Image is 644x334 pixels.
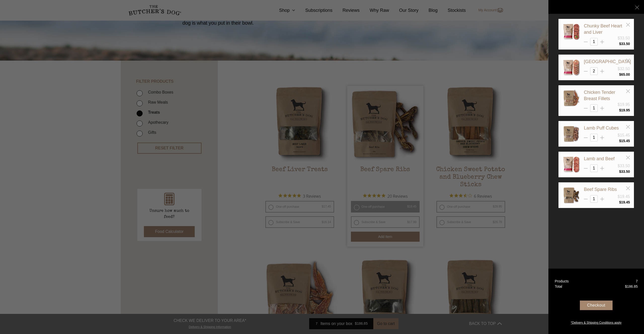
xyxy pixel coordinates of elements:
[562,23,580,40] img: Chunky Beef Heart and Liver
[619,170,630,174] bdi: 33.50
[584,126,619,131] a: Lamb Puff Cubes
[555,279,569,284] div: Products
[619,139,630,143] bdi: 15.45
[584,90,615,101] a: Chicken Tender Breast Fillets
[619,42,621,46] span: $
[619,170,621,174] span: $
[562,89,580,107] img: Chicken Tender Breast Fillets
[619,200,621,204] span: $
[584,23,622,35] a: Chunky Beef Heart and Liver
[618,66,630,72] div: $32.50
[562,186,580,204] img: Beef Spare Ribs
[619,200,630,204] bdi: 19.45
[619,72,621,76] span: $
[618,132,630,138] div: $15.45
[548,319,644,325] a: *Delivery & Shipping Conditions apply
[619,108,621,112] span: $
[618,102,630,108] div: $19.95
[584,59,631,64] a: [GEOGRAPHIC_DATA]
[636,279,638,284] div: 7
[618,163,630,169] div: $33.50
[555,284,562,289] div: Total
[619,42,630,46] bdi: 33.50
[580,301,613,310] div: Checkout
[625,284,627,288] span: $
[619,72,630,76] bdi: 65.00
[584,156,615,161] a: Lamb and Beef
[618,194,630,200] div: $19.45
[562,59,580,76] img: Turkey
[618,35,630,41] div: $33.50
[562,156,580,173] img: Lamb and Beef
[562,125,580,143] img: Lamb Puff Cubes
[619,108,630,112] bdi: 19.95
[584,187,617,192] a: Beef Spare Ribs
[619,139,621,143] span: $
[625,284,638,288] bdi: 186.85
[548,269,644,334] a: Products 7 Total $186.85 Checkout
